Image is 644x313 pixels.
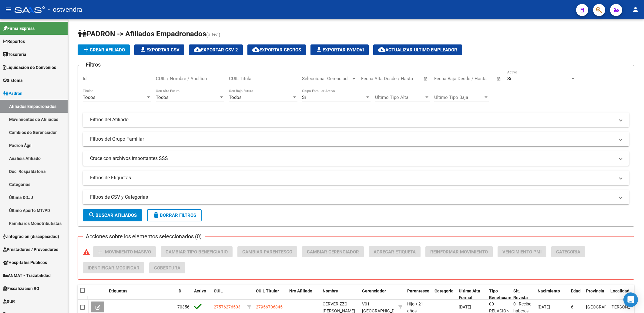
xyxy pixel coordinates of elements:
button: Movimiento Masivo [93,246,156,257]
span: PADRON -> Afiliados Empadronados [78,30,206,38]
button: Cambiar Parentesco [237,246,297,257]
datatable-header-cell: Gerenciador [360,285,396,305]
mat-icon: file_download [315,46,323,53]
span: Categoria [434,289,454,293]
span: Firma Express [3,25,35,32]
button: Vencimiento PMI [498,246,546,257]
span: 70356 [177,305,190,309]
span: Integración (discapacidad) [3,233,59,240]
datatable-header-cell: Activo [192,285,211,305]
button: Borrar Filtros [147,209,202,221]
input: Start date [361,76,381,81]
span: Cambiar Tipo Beneficiario [166,249,228,255]
button: Agregar Etiqueta [369,246,421,257]
span: Exportar Bymovi [315,47,364,53]
div: Open Intercom Messenger [623,292,638,307]
span: CUIL Titular [256,289,279,293]
span: Si [507,76,511,81]
span: - ostvendra [48,3,82,16]
mat-expansion-panel-header: Filtros del Afiliado [83,112,629,127]
span: Localidad [610,289,629,293]
mat-icon: delete [153,211,160,219]
mat-expansion-panel-header: Filtros de CSV y Categorias [83,190,629,204]
button: Exportar GECROS [247,44,306,55]
span: Borrar Filtros [153,213,196,218]
datatable-header-cell: Nombre [320,285,360,305]
span: [GEOGRAPHIC_DATA] [586,305,627,309]
datatable-header-cell: Ultima Alta Formal [456,285,487,305]
span: SUR [3,298,15,305]
span: Reinformar Movimiento [430,249,488,255]
input: End date [459,76,489,81]
span: Gerenciador [362,289,386,293]
span: Parentesco [407,289,429,293]
span: Identificar Modificar [88,265,139,271]
span: Cambiar Gerenciador [307,249,359,255]
span: Nombre [323,289,338,293]
span: CUIL [214,289,223,293]
button: Buscar Afiliados [83,209,142,221]
button: Cambiar Gerenciador [302,246,364,257]
span: Vencimiento PMI [502,249,542,255]
span: Sistema [3,77,23,84]
span: Sit. Revista [513,289,528,300]
datatable-header-cell: Nacimiento [535,285,569,305]
span: Reportes [3,38,25,45]
input: Start date [434,76,454,81]
span: Ultimo Tipo Alta [375,95,424,100]
mat-icon: cloud_download [378,46,385,53]
div: [DATE] [459,304,484,311]
button: Reinformar Movimiento [425,246,493,257]
mat-panel-title: Filtros de CSV y Categorias [90,194,615,201]
span: Cambiar Parentesco [242,249,292,255]
span: Prestadores / Proveedores [3,246,58,253]
span: Seleccionar Gerenciador [302,76,351,81]
datatable-header-cell: Parentesco [405,285,432,305]
span: Todos [156,95,169,100]
mat-expansion-panel-header: Filtros de Etiquetas [83,171,629,185]
mat-icon: person [632,6,639,13]
span: Buscar Afiliados [88,213,137,218]
button: Cobertura [149,262,185,273]
span: Edad [571,289,581,293]
button: Identificar Modificar [83,262,144,273]
span: Hospitales Públicos [3,259,47,266]
span: 27956706845 [256,305,283,309]
span: Movimiento Masivo [105,249,151,255]
datatable-header-cell: Sit. Revista [511,285,535,305]
span: Agregar Etiqueta [374,249,416,255]
span: Tipo Beneficiario [489,289,513,300]
span: Categoria [556,249,580,255]
input: End date [386,76,416,81]
mat-panel-title: Filtros del Afiliado [90,116,615,123]
button: Actualizar ultimo Empleador [373,44,462,55]
span: [DATE] [538,305,550,309]
datatable-header-cell: CUIL [211,285,245,305]
datatable-header-cell: Localidad [608,285,632,305]
span: (alt+a) [206,32,220,37]
span: Provincia [586,289,604,293]
span: [PERSON_NAME] [610,305,643,309]
mat-panel-title: Filtros del Grupo Familiar [90,136,615,142]
mat-icon: warning [83,248,90,256]
datatable-header-cell: Provincia [584,285,608,305]
span: Ultima Alta Formal [459,289,480,300]
datatable-header-cell: Nro Afiliado [287,285,320,305]
mat-icon: file_download [139,46,146,53]
button: Exportar Bymovi [310,44,369,55]
span: Fiscalización RG [3,285,39,292]
button: Exportar CSV 2 [189,44,243,55]
span: Activo [194,289,206,293]
mat-expansion-panel-header: Filtros del Grupo Familiar [83,132,629,146]
mat-expansion-panel-header: Cruce con archivos importantes SSS [83,151,629,166]
mat-icon: add [96,248,104,256]
span: Padrón [3,90,22,97]
span: 6 [571,305,573,309]
button: Categoria [551,246,585,257]
button: Crear Afiliado [78,44,130,55]
span: Nacimiento [538,289,560,293]
span: Exportar GECROS [252,47,301,53]
span: Ultimo Tipo Baja [434,95,483,100]
datatable-header-cell: Tipo Beneficiario [487,285,511,305]
button: Open calendar [495,76,502,83]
